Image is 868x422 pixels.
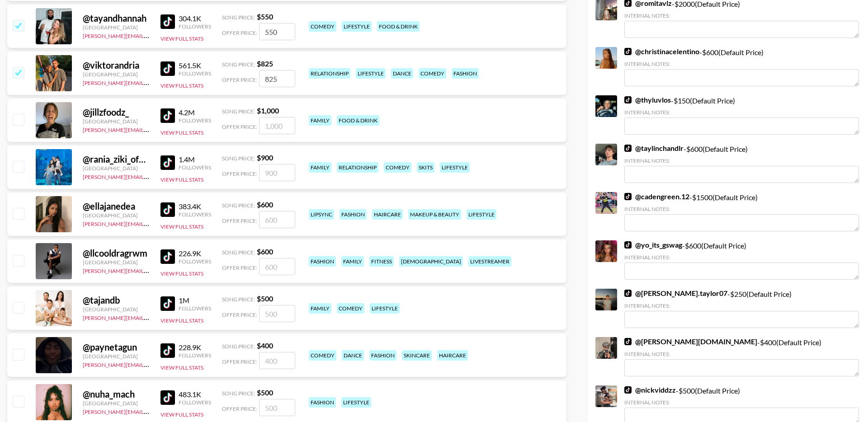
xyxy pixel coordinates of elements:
img: TikTok [160,14,175,29]
div: lipsync [309,209,334,220]
div: 383.4K [179,202,211,211]
img: TikTok [160,155,175,170]
span: Song Price: [222,296,255,303]
div: lifestyle [342,21,372,32]
div: Followers [179,117,211,124]
div: dance [391,68,413,79]
button: View Full Stats [160,364,203,371]
div: Internal Notes: [624,351,859,357]
a: @[PERSON_NAME].taylor07 [624,289,727,298]
strong: $ 900 [257,153,273,162]
div: Internal Notes: [624,399,859,406]
div: @ nuha_mach [83,389,150,400]
div: - $ 400 (Default Price) [624,337,859,376]
input: 500 [259,399,295,416]
button: View Full Stats [160,129,203,136]
div: 483.1K [179,390,211,399]
button: View Full Stats [160,176,203,183]
a: [PERSON_NAME][EMAIL_ADDRESS][DOMAIN_NAME] [83,219,217,227]
input: 600 [259,211,295,228]
div: comedy [384,162,411,173]
div: @ paynetagun [83,342,150,353]
div: comedy [309,21,336,32]
div: Internal Notes: [624,302,859,309]
div: @ ellajanedea [83,201,150,212]
div: Followers [179,164,211,171]
img: TikTok [624,145,632,152]
div: [GEOGRAPHIC_DATA] [83,400,150,407]
input: 1,000 [259,117,295,134]
img: TikTok [624,386,632,394]
span: Offer Price: [222,311,257,318]
a: @yo_its_gswag [624,240,682,249]
div: lifestyle [356,68,386,79]
img: TikTok [624,193,632,200]
div: haircare [437,350,468,361]
div: comedy [309,350,336,361]
div: fashion [309,397,336,408]
input: 400 [259,352,295,369]
img: TikTok [624,241,632,249]
div: haircare [372,209,403,220]
a: [PERSON_NAME][EMAIL_ADDRESS][DOMAIN_NAME] [83,266,217,274]
span: Song Price: [222,202,255,209]
img: TikTok [160,343,175,358]
div: Internal Notes: [624,61,859,67]
span: Song Price: [222,108,255,115]
div: lifestyle [440,162,470,173]
div: 304.1K [179,14,211,23]
div: lifestyle [341,397,371,408]
div: livestreamer [468,256,511,267]
div: 1.4M [179,155,211,164]
div: comedy [337,303,364,314]
div: Followers [179,352,211,359]
span: Song Price: [222,390,255,397]
div: family [341,256,364,267]
img: TikTok [160,296,175,311]
input: 500 [259,305,295,322]
div: food & drink [337,115,379,126]
strong: $ 500 [257,294,273,303]
strong: $ 600 [257,200,273,209]
div: Followers [179,305,211,312]
div: fashion [452,68,479,79]
div: 1M [179,296,211,305]
div: Followers [179,258,211,265]
div: lifestyle [370,303,400,314]
div: 228.9K [179,343,211,352]
img: TikTok [624,290,632,297]
div: Followers [179,70,211,77]
div: @ llcooldragrwm [83,248,150,259]
div: [GEOGRAPHIC_DATA] [83,71,150,78]
span: Offer Price: [222,29,257,36]
button: View Full Stats [160,223,203,230]
div: - $ 600 (Default Price) [624,240,859,280]
strong: $ 600 [257,247,273,256]
div: [GEOGRAPHIC_DATA] [83,24,150,31]
span: Offer Price: [222,264,257,271]
div: Internal Notes: [624,109,859,116]
img: TikTok [624,96,632,103]
div: fashion [340,209,367,220]
div: makeup & beauty [408,209,461,220]
a: [PERSON_NAME][EMAIL_ADDRESS][DOMAIN_NAME] [83,172,217,180]
strong: $ 400 [257,341,273,350]
span: Song Price: [222,249,255,256]
div: @ rania_ziki_official [83,154,150,165]
div: [GEOGRAPHIC_DATA] [83,165,150,172]
div: Followers [179,211,211,218]
a: @taylinchandlr [624,144,684,153]
div: [DEMOGRAPHIC_DATA] [399,256,463,267]
div: Internal Notes: [624,206,859,212]
img: TikTok [160,202,175,217]
button: View Full Stats [160,411,203,418]
div: skits [417,162,434,173]
div: relationship [337,162,378,173]
input: 600 [259,258,295,275]
div: [GEOGRAPHIC_DATA] [83,118,150,125]
div: Followers [179,23,211,30]
span: Song Price: [222,155,255,162]
button: View Full Stats [160,82,203,89]
img: TikTok [160,108,175,123]
div: fashion [309,256,336,267]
